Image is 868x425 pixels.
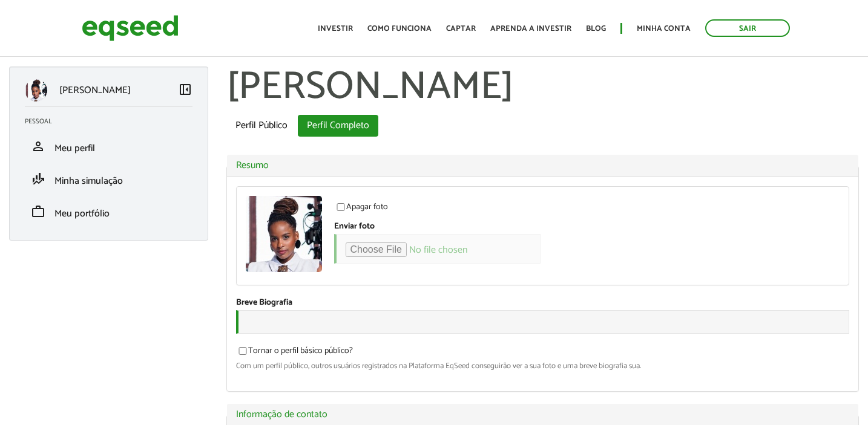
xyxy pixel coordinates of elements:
[25,139,192,154] a: personMeu perfil
[236,161,850,170] a: Resumo
[367,25,432,33] a: Como funciona
[25,172,192,186] a: finance_modeMinha simulação
[59,85,131,96] p: [PERSON_NAME]
[31,172,45,186] span: finance_mode
[236,362,850,370] div: Com um perfil público, outros usuários registrados na Plataforma EqSeed conseguirão ver a sua fot...
[16,163,202,195] li: Minha simulação
[54,173,123,189] span: Minha simulação
[178,82,192,97] span: left_panel_close
[446,25,476,33] a: Captar
[25,118,202,125] h2: Pessoal
[226,115,297,137] a: Perfil Público
[226,67,860,109] h1: [PERSON_NAME]
[246,196,322,272] img: Foto de Monique Evelle
[318,25,353,33] a: Investir
[334,222,375,231] label: Enviar foto
[25,204,192,219] a: workMeu portfólio
[637,25,691,33] a: Minha conta
[178,82,192,99] a: Colapsar menu
[54,206,110,222] span: Meu portfólio
[330,203,352,211] input: Apagar foto
[298,115,378,137] a: Perfil Completo
[490,25,571,33] a: Aprenda a investir
[586,25,606,33] a: Blog
[82,12,179,44] img: EqSeed
[705,19,790,37] a: Sair
[334,203,388,215] label: Apagar foto
[31,204,45,219] span: work
[16,195,202,228] li: Meu portfólio
[236,410,850,420] a: Informação de contato
[236,299,292,307] label: Breve Biografia
[54,140,95,157] span: Meu perfil
[236,347,353,359] label: Tornar o perfil básico público?
[246,196,322,272] a: Ver perfil do usuário.
[31,139,45,154] span: person
[16,130,202,163] li: Meu perfil
[232,347,254,355] input: Tornar o perfil básico público?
